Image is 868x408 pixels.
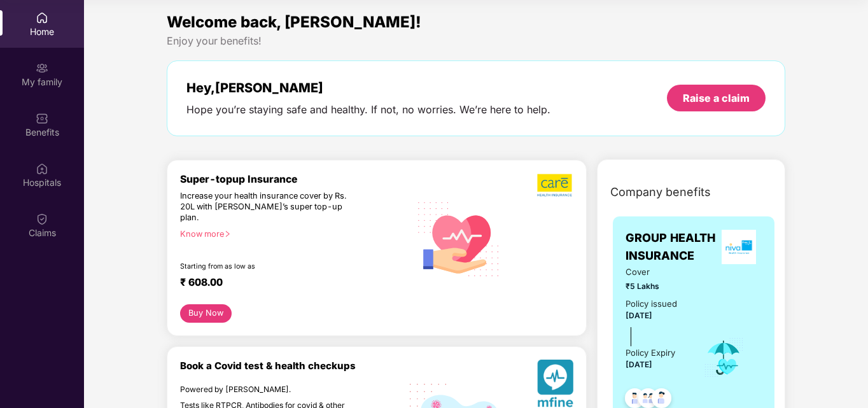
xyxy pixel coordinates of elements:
[186,103,550,116] div: Hope you’re staying safe and healthy. If not, no worries. We’re here to help.
[180,384,354,395] div: Powered by [PERSON_NAME].
[537,173,573,197] img: b5dec4f62d2307b9de63beb79f102df3.png
[626,346,675,360] div: Policy Expiry
[626,297,677,311] div: Policy issued
[36,112,48,125] img: svg+xml;base64,PHN2ZyBpZD0iQmVuZWZpdHMiIHhtbG5zPSJodHRwOi8vd3d3LnczLm9yZy8yMDAwL3N2ZyIgd2lkdGg9Ij...
[180,173,410,185] div: Super-topup Insurance
[626,229,716,265] span: GROUP HEALTH INSURANCE
[626,265,685,279] span: Cover
[167,13,421,31] span: Welcome back, [PERSON_NAME]!
[167,34,785,48] div: Enjoy your benefits!
[610,183,711,201] span: Company benefits
[410,188,508,288] img: svg+xml;base64,PHN2ZyB4bWxucz0iaHR0cDovL3d3dy53My5vcmcvMjAwMC9zdmciIHhtbG5zOnhsaW5rPSJodHRwOi8vd3...
[186,80,550,95] div: Hey, [PERSON_NAME]
[36,162,48,175] img: svg+xml;base64,PHN2ZyBpZD0iSG9zcGl0YWxzIiB4bWxucz0iaHR0cDovL3d3dy53My5vcmcvMjAwMC9zdmciIHdpZHRoPS...
[36,62,48,74] img: svg+xml;base64,PHN2ZyB3aWR0aD0iMjAiIGhlaWdodD0iMjAiIHZpZXdCb3g9IjAgMCAyMCAyMCIgZmlsbD0ibm9uZSIgeG...
[180,276,397,292] div: ₹ 608.00
[180,229,402,238] div: Know more
[722,230,756,264] img: insurerLogo
[626,311,652,320] span: [DATE]
[180,360,410,372] div: Book a Covid test & health checkups
[683,91,750,105] div: Raise a claim
[180,191,354,223] div: Increase your health insurance cover by Rs. 20L with [PERSON_NAME]’s super top-up plan.
[224,230,231,237] span: right
[180,304,232,323] button: Buy Now
[626,360,652,369] span: [DATE]
[180,262,356,271] div: Starting from as low as
[36,213,48,225] img: svg+xml;base64,PHN2ZyBpZD0iQ2xhaW0iIHhtbG5zPSJodHRwOi8vd3d3LnczLm9yZy8yMDAwL3N2ZyIgd2lkdGg9IjIwIi...
[36,11,48,24] img: svg+xml;base64,PHN2ZyBpZD0iSG9tZSIgeG1sbnM9Imh0dHA6Ly93d3cudzMub3JnLzIwMDAvc3ZnIiB3aWR0aD0iMjAiIG...
[626,280,685,292] span: ₹5 Lakhs
[703,337,745,379] img: icon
